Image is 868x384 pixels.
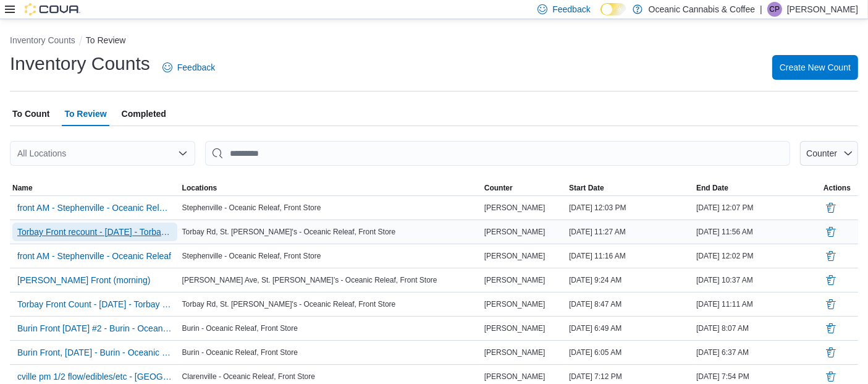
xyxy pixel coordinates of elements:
div: Chelsea Pardy [767,2,782,17]
span: End Date [696,183,728,193]
span: Burin Front, [DATE] - Burin - Oceanic Releaf [17,346,172,359]
button: Counter [800,141,858,166]
span: [PERSON_NAME] [484,275,546,285]
div: [DATE] 11:27 AM [567,224,694,239]
div: Burin - Oceanic Releaf, Front Store [180,345,482,360]
div: Stephenville - Oceanic Releaf, Front Store [180,200,482,215]
img: Cova [25,3,80,15]
button: Delete [824,369,838,384]
span: [PERSON_NAME] [484,251,546,261]
p: Oceanic Cannabis & Coffee [649,2,756,17]
span: front AM - Stephenville - Oceanic Releaf [17,250,171,262]
span: Counter [806,148,837,158]
div: [DATE] 8:47 AM [567,297,694,312]
span: To Review [64,101,106,126]
span: Create New Count [780,61,851,74]
button: Delete [824,273,838,288]
div: [DATE] 8:07 AM [694,321,821,336]
input: Dark Mode [600,3,626,16]
span: front AM - Stephenville - Oceanic Releaf - Recount [17,202,172,214]
button: front AM - Stephenville - Oceanic Releaf [12,247,176,265]
span: [PERSON_NAME] [484,203,546,213]
button: Inventory Counts [10,35,75,45]
span: Torbay Front recount - [DATE] - Torbay Rd, St. [PERSON_NAME]'s - Oceanic Releaf - Recount [17,226,172,238]
div: [DATE] 6:49 AM [567,321,694,336]
button: Burin Front, [DATE] - Burin - Oceanic Releaf [12,343,177,362]
span: Torbay Front Count - [DATE] - Torbay Rd, St. [PERSON_NAME]'s - Oceanic Releaf [17,298,172,310]
div: Burin - Oceanic Releaf, Front Store [180,321,482,336]
button: Delete [824,249,838,263]
input: This is a search bar. After typing your query, hit enter to filter the results lower in the page. [205,141,790,166]
div: [DATE] 12:02 PM [694,249,821,263]
button: Torbay Front Count - [DATE] - Torbay Rd, St. [PERSON_NAME]'s - Oceanic Releaf [12,295,177,314]
div: [PERSON_NAME] Ave, St. [PERSON_NAME]’s - Oceanic Releaf, Front Store [180,273,482,288]
button: End Date [694,181,821,195]
button: Locations [180,181,482,195]
button: Burin Front [DATE] #2 - Burin - Oceanic Releaf [12,319,177,338]
div: Torbay Rd, St. [PERSON_NAME]'s - Oceanic Releaf, Front Store [180,297,482,312]
button: Torbay Front recount - [DATE] - Torbay Rd, St. [PERSON_NAME]'s - Oceanic Releaf - Recount [12,223,177,241]
button: Name [10,181,180,195]
span: [PERSON_NAME] [484,348,546,357]
div: [DATE] 11:11 AM [694,297,821,312]
div: [DATE] 10:37 AM [694,273,821,288]
button: Delete [824,321,838,336]
span: [PERSON_NAME] [484,227,546,237]
div: [DATE] 11:56 AM [694,224,821,239]
button: Delete [824,200,838,215]
button: Create New Count [772,55,858,80]
div: [DATE] 12:03 PM [567,200,694,215]
div: [DATE] 9:24 AM [567,273,694,288]
div: Clarenville - Oceanic Releaf, Front Store [180,369,482,384]
div: [DATE] 6:05 AM [567,345,694,360]
div: [DATE] 7:54 PM [694,369,821,384]
div: [DATE] 6:37 AM [694,345,821,360]
span: Completed [122,101,166,126]
div: [DATE] 11:16 AM [567,249,694,263]
h1: Inventory Counts [10,51,150,76]
span: [PERSON_NAME] [484,323,546,333]
span: Burin Front [DATE] #2 - Burin - Oceanic Releaf [17,322,172,335]
nav: An example of EuiBreadcrumbs [10,34,858,49]
p: [PERSON_NAME] [787,2,858,17]
button: To Review [86,35,126,45]
span: [PERSON_NAME] [484,299,546,309]
span: Locations [182,183,217,193]
span: Actions [824,183,851,193]
a: Feedback [158,55,220,80]
div: Torbay Rd, St. [PERSON_NAME]'s - Oceanic Releaf, Front Store [180,224,482,239]
span: Start Date [569,183,604,193]
div: [DATE] 7:12 PM [567,369,694,384]
span: Counter [484,183,513,193]
button: Delete [824,224,838,239]
button: Start Date [567,181,694,195]
button: front AM - Stephenville - Oceanic Releaf - Recount [12,198,177,217]
button: [PERSON_NAME] Front (morning) [12,271,156,289]
span: [PERSON_NAME] Front (morning) [17,274,151,286]
span: [PERSON_NAME] [484,372,546,382]
span: cville pm 1/2 flow/edibles/etc - [GEOGRAPHIC_DATA] - Oceanic Releaf [17,370,172,383]
span: Name [12,183,33,193]
div: [DATE] 12:07 PM [694,200,821,215]
span: To Count [12,101,49,126]
span: CP [770,2,780,17]
button: Counter [482,181,567,195]
button: Delete [824,345,838,360]
span: Feedback [177,61,215,74]
button: Delete [824,297,838,312]
div: Stephenville - Oceanic Releaf, Front Store [180,249,482,263]
span: Feedback [552,3,590,15]
p: | [760,2,762,17]
button: Open list of options [178,148,188,158]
